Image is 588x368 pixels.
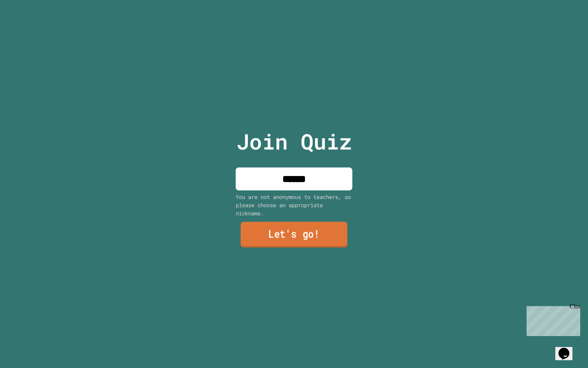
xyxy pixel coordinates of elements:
div: Chat with us now!Close [3,3,54,49]
p: Join Quiz [236,125,352,158]
a: Let's go! [241,222,348,248]
iframe: chat widget [523,303,580,336]
div: You are not anonymous to teachers, so please choose an appropriate nickname. [236,193,352,217]
iframe: chat widget [555,337,580,360]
